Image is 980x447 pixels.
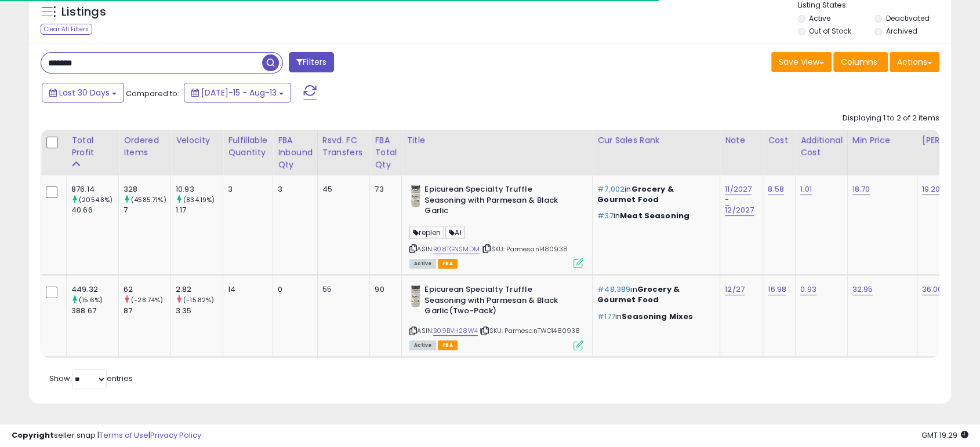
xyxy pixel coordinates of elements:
[841,56,877,68] span: Columns
[921,430,968,441] span: 2025-09-13 19:29 GMT
[409,184,583,267] div: ASIN:
[71,306,118,316] div: 388.67
[61,4,106,20] h5: Listings
[597,134,715,146] div: Cur Sales Rank
[409,340,436,350] span: All listings currently available for purchase on Amazon
[438,259,458,269] span: FBA
[278,134,313,171] div: FBA inbound Qty
[843,113,939,124] div: Displaying 1 to 2 of 2 items
[809,13,830,23] label: Active
[124,134,166,159] div: Ordered Items
[597,312,711,322] p: in
[800,284,816,295] a: 0.93
[597,284,680,305] span: Grocery & Gourmet Food
[424,184,565,219] b: Epicurean Specialty Truffle Seasoning with Parmesan & Black Garlic
[886,26,917,36] label: Archived
[184,83,291,102] button: [DATE]-15 - Aug-13
[278,184,308,195] div: 3
[620,210,689,221] span: Meat Seasoning
[597,184,625,195] span: #7,002
[71,134,114,159] div: Total Profit
[725,184,754,216] a: 11/2027 - 12/2027
[768,134,790,146] div: Cost
[79,195,112,204] small: (2054.8%)
[768,284,786,295] a: 16.98
[176,184,223,195] div: 10.93
[71,205,118,215] div: 40.66
[176,134,218,146] div: Velocity
[228,284,264,295] div: 14
[597,184,674,205] span: Grocery & Gourmet Food
[886,13,930,23] label: Deactivated
[99,430,148,441] a: Terms of Use
[768,184,784,195] a: 8.58
[131,295,163,305] small: (-28.74%)
[278,284,308,295] div: 0
[597,210,613,221] span: #37
[176,284,223,295] div: 2.82
[597,284,630,295] span: #48,389
[409,226,444,239] span: replen
[176,306,223,316] div: 3.35
[922,184,941,195] a: 19.20
[622,311,693,322] span: Seasoning Mixes
[375,284,393,295] div: 90
[183,195,215,204] small: (834.19%)
[438,340,458,350] span: FBA
[800,184,812,195] a: 1.01
[922,284,943,295] a: 36.00
[124,205,170,215] div: 7
[201,87,277,98] span: [DATE]-15 - Aug-13
[126,88,179,99] span: Compared to:
[597,311,615,322] span: #177
[597,284,711,305] p: in
[289,52,334,72] button: Filters
[322,184,361,195] div: 45
[228,134,268,159] div: Fulfillable Quantity
[406,134,587,146] div: Title
[409,184,422,207] img: 41RdRtKDNDL._SL40_.jpg
[49,373,133,384] span: Show: entries
[809,26,851,36] label: Out of Stock
[150,430,201,441] a: Privacy Policy
[12,430,201,441] div: seller snap | |
[725,134,758,146] div: Note
[424,284,565,320] b: Epicurean Specialty Truffle Seasoning with Parmesan & Black Garlic(Two-Pack)
[131,195,166,204] small: (4585.71%)
[409,284,583,349] div: ASIN:
[375,184,393,195] div: 73
[41,24,92,35] div: Clear All Filters
[433,244,480,254] a: B08TGNSMDM
[852,284,873,295] a: 32.95
[890,52,939,72] button: Actions
[481,244,568,254] span: | SKU: Parmesan1480938
[124,284,170,295] div: 62
[71,184,118,195] div: 876.14
[409,284,422,307] img: 41CZa-QJd+L._SL40_.jpg
[59,87,110,98] span: Last 30 Days
[833,52,888,72] button: Columns
[725,284,745,295] a: 12/27
[12,430,54,441] strong: Copyright
[409,259,436,269] span: All listings currently available for purchase on Amazon
[480,326,580,335] span: | SKU: ParmesanTWO1480938
[79,295,103,305] small: (15.6%)
[852,134,912,146] div: Min Price
[433,326,478,336] a: B09BVH28W4
[771,52,832,72] button: Save View
[124,306,170,316] div: 87
[176,205,223,215] div: 1.17
[445,226,465,239] span: AI
[322,134,365,159] div: Rsvd. FC Transfers
[800,134,843,159] div: Additional Cost
[375,134,397,171] div: FBA Total Qty
[597,211,711,221] p: in
[71,284,118,295] div: 449.32
[597,184,711,205] p: in
[852,184,870,195] a: 18.70
[42,83,124,102] button: Last 30 Days
[124,184,170,195] div: 328
[228,184,264,195] div: 3
[322,284,361,295] div: 55
[183,295,214,305] small: (-15.82%)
